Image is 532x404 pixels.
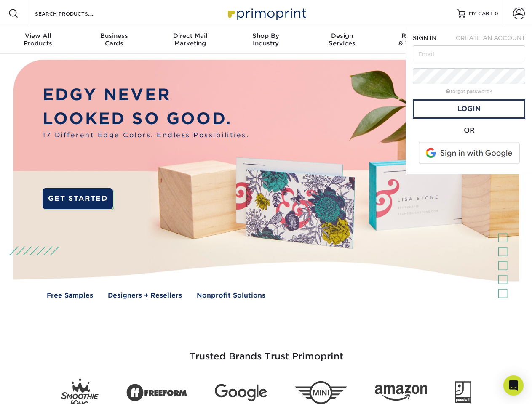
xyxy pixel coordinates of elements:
span: Shop By [228,32,304,40]
div: Industry [228,32,304,47]
img: Primoprint [224,4,308,22]
a: GET STARTED [43,188,113,209]
span: CREATE AN ACCOUNT [456,35,525,41]
img: Google [215,384,267,401]
span: Resources [380,32,456,40]
span: 0 [495,11,498,16]
img: Goodwill [455,381,471,404]
a: Login [413,99,525,119]
a: BusinessCards [76,27,152,54]
span: SIGN IN [413,35,436,41]
div: Open Intercom Messenger [503,375,524,396]
input: Email [413,45,525,61]
img: Amazon [375,385,427,401]
span: Business [76,32,152,40]
p: EDGY NEVER [43,83,249,107]
div: Cards [76,32,152,47]
div: Services [304,32,380,47]
p: LOOKED SO GOOD. [43,107,249,131]
span: 17 Different Edge Colors. Endless Possibilities. [43,130,249,140]
h3: Trusted Brands Trust Primoprint [20,331,513,372]
a: forgot password? [446,89,492,94]
span: MY CART [469,10,493,17]
div: OR [413,125,525,136]
span: Design [304,32,380,40]
a: Shop ByIndustry [228,27,304,54]
div: Marketing [152,32,228,47]
a: Free Samples [47,291,93,300]
span: Direct Mail [152,32,228,40]
a: DesignServices [304,27,380,54]
a: Nonprofit Solutions [197,291,265,300]
a: Designers + Resellers [108,291,182,300]
a: Resources& Templates [380,27,456,54]
input: SEARCH PRODUCTS..... [34,8,116,19]
a: Direct MailMarketing [152,27,228,54]
div: & Templates [380,32,456,47]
